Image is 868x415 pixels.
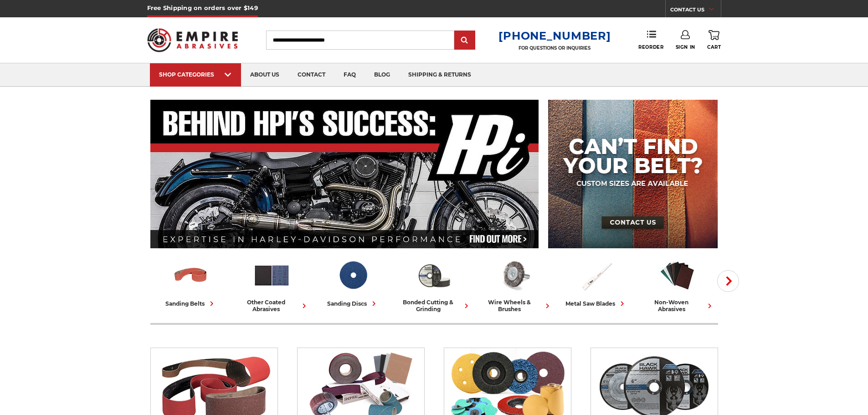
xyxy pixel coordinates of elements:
a: faq [334,63,365,87]
a: contact [288,63,334,87]
span: Sign In [676,44,695,50]
div: wire wheels & brushes [478,299,552,313]
img: Banner for an interview featuring Horsepower Inc who makes Harley performance upgrades featured o... [150,100,539,248]
img: Other Coated Abrasives [253,256,291,294]
a: Cart [707,30,721,50]
img: Non-woven Abrasives [658,256,696,294]
a: bonded cutting & grinding [397,256,471,313]
a: Reorder [638,30,663,50]
div: SHOP CATEGORIES [159,71,232,78]
a: metal saw blades [560,256,633,308]
a: sanding discs [316,256,390,308]
img: Wire Wheels & Brushes [496,256,534,294]
a: blog [365,63,399,87]
a: shipping & returns [399,63,480,87]
a: wire wheels & brushes [478,256,552,313]
p: FOR QUESTIONS OR INQUIRIES [498,45,611,51]
img: Empire Abrasives [147,22,238,58]
a: CONTACT US [670,5,721,17]
span: Reorder [638,44,663,50]
button: Next [717,270,739,292]
img: promo banner for custom belts. [548,100,718,248]
div: non-woven abrasives [641,299,714,313]
a: about us [241,63,288,87]
a: sanding belts [154,256,228,308]
div: other coated abrasives [235,299,309,313]
img: Metal Saw Blades [577,256,615,294]
a: other coated abrasives [235,256,309,313]
div: bonded cutting & grinding [397,299,471,313]
div: metal saw blades [565,299,627,308]
div: sanding belts [165,299,216,308]
img: Sanding Discs [334,256,372,294]
a: [PHONE_NUMBER] [498,29,611,42]
input: Submit [456,31,474,50]
a: non-woven abrasives [641,256,714,313]
div: sanding discs [327,299,379,308]
img: Sanding Belts [172,256,210,294]
span: Cart [707,44,721,50]
img: Bonded Cutting & Grinding [415,256,453,294]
